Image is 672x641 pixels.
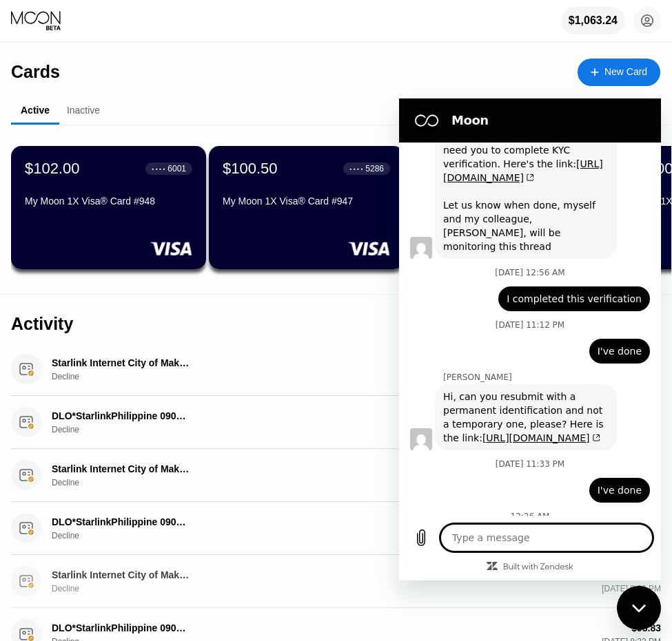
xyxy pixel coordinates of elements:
div: 5286 [365,164,384,174]
div: Decline [52,425,121,434]
div: Decline [52,531,121,540]
iframe: Messaging window [399,98,661,580]
iframe: Button to launch messaging window, conversation in progress [617,586,661,630]
div: Active [21,105,50,116]
div: $1,063.24 [569,14,618,27]
div: Starlink Internet City of MakatPH [52,357,190,368]
div: $100.50● ● ● ●5286My Moon 1X Visa® Card #947 [209,146,404,269]
div: Decline [52,478,121,487]
div: Starlink Internet City of MakatPHDecline$97.82[DATE] 10:01 AM [11,343,661,396]
div: 6001 [167,164,186,174]
div: Starlink Internet City of MakatPH [52,463,190,474]
div: [DATE] 8:32 PM [602,584,661,593]
div: New Card [604,66,647,78]
div: DLO*StarlinkPhilippine 090000000 PH [52,622,190,633]
div: New Card [578,59,660,86]
div: DLO*StarlinkPhilippine 090000000 PHDecline$97.82[DATE] 10:01 AM [11,396,661,449]
div: Inactive [67,105,100,116]
div: My Moon 1X Visa® Card #948 [25,196,192,207]
div: Starlink Internet City of MakatPHDecline$98.83[DATE] 8:34 PM [11,449,661,502]
div: $102.00● ● ● ●6001My Moon 1X Visa® Card #948 [11,146,206,269]
div: DLO*StarlinkPhilippine 090000000 PHDecline$98.83[DATE] 8:34 PM [11,502,661,555]
div: Decline [52,584,121,593]
div: My Moon 1X Visa® Card #947 [223,196,390,207]
div: DLO*StarlinkPhilippine 090000000 PH [52,516,190,527]
div: Cards [11,62,60,82]
div: Decline [52,372,121,381]
div: Starlink Internet City of MakatPH [52,569,190,580]
div: $100.50 [223,160,278,178]
div: Activity [11,314,73,334]
div: DLO*StarlinkPhilippine 090000000 PH [52,410,190,421]
div: $1,063.24 [561,7,625,34]
div: $102.00 [25,160,80,178]
div: ● ● ● ● [152,167,165,171]
div: ● ● ● ● [349,167,363,171]
div: Starlink Internet City of MakatPHDecline$98.83[DATE] 8:32 PM [11,555,661,608]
